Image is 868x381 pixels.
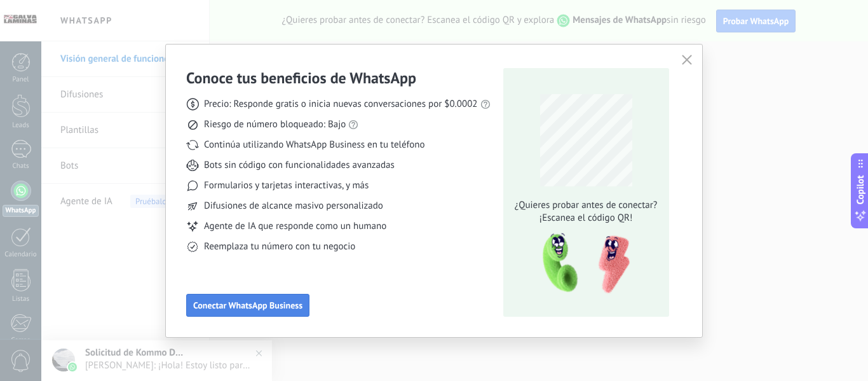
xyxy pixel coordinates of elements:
[511,212,661,225] span: ¡Escanea el código QR!
[204,139,424,151] span: Continúa utilizando WhatsApp Business en tu teléfono
[854,175,867,204] span: Copilot
[204,159,395,172] span: Bots sin código con funcionalidades avanzadas
[532,230,632,298] img: qr-pic-1x.png
[204,118,346,131] span: Riesgo de número bloqueado: Bajo
[204,220,386,233] span: Agente de IA que responde como un humano
[204,200,383,212] span: Difusiones de alcance masivo personalizado
[186,294,309,317] button: Conectar WhatsApp Business
[204,179,369,192] span: Formularios y tarjetas interactivas, y más
[511,199,661,212] span: ¿Quieres probar antes de conectar?
[186,68,416,88] h3: Conoce tus beneficios de WhatsApp
[204,98,478,111] span: Precio: Responde gratis o inicia nuevas conversaciones por $0.0002
[204,240,355,253] span: Reemplaza tu número con tu negocio
[193,301,302,310] span: Conectar WhatsApp Business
